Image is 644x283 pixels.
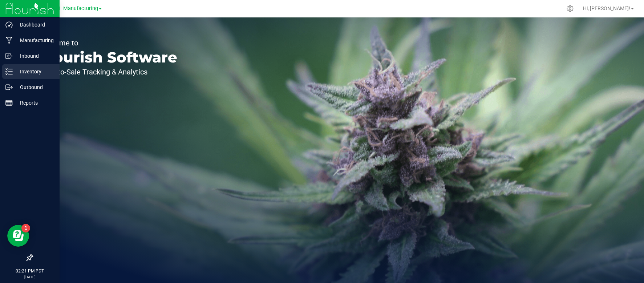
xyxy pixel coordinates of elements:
p: Welcome to [39,39,177,47]
p: Outbound [13,83,56,92]
p: Reports [13,98,56,107]
p: 02:21 PM PDT [3,268,56,274]
inline-svg: Inventory [5,68,13,75]
span: LEVEL Manufacturing [47,5,98,12]
div: Manage settings [566,5,575,12]
p: Manufacturing [13,36,56,45]
inline-svg: Inbound [5,52,13,60]
inline-svg: Dashboard [5,21,13,28]
inline-svg: Outbound [5,84,13,91]
p: Flourish Software [39,50,177,65]
span: Hi, [PERSON_NAME]! [583,5,630,11]
iframe: Resource center unread badge [21,224,30,233]
p: Inbound [13,52,56,60]
p: Dashboard [13,20,56,29]
inline-svg: Reports [5,99,13,106]
iframe: Resource center [7,225,29,247]
p: Inventory [13,67,56,76]
p: Seed-to-Sale Tracking & Analytics [39,68,177,76]
p: [DATE] [3,274,56,280]
inline-svg: Manufacturing [5,37,13,44]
